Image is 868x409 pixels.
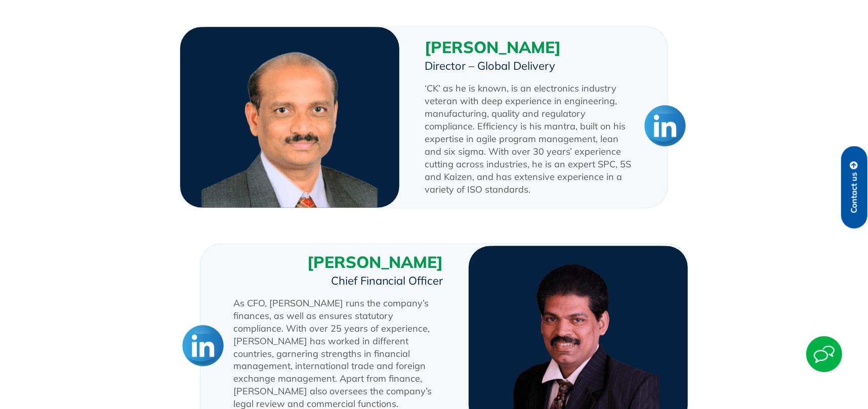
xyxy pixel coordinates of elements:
a: Contact us [841,146,867,229]
span: Contact us [850,172,859,213]
h5: Chief Financial Officer [233,275,443,287]
p: ‘CK’ as he is known, is an electronics industry veteran with deep experience in engineering, manu... [425,82,635,196]
img: Start Chat [806,336,842,372]
h5: Director – Global Delivery [425,60,635,72]
h3: [PERSON_NAME] [233,252,443,272]
h3: [PERSON_NAME] [425,37,635,57]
